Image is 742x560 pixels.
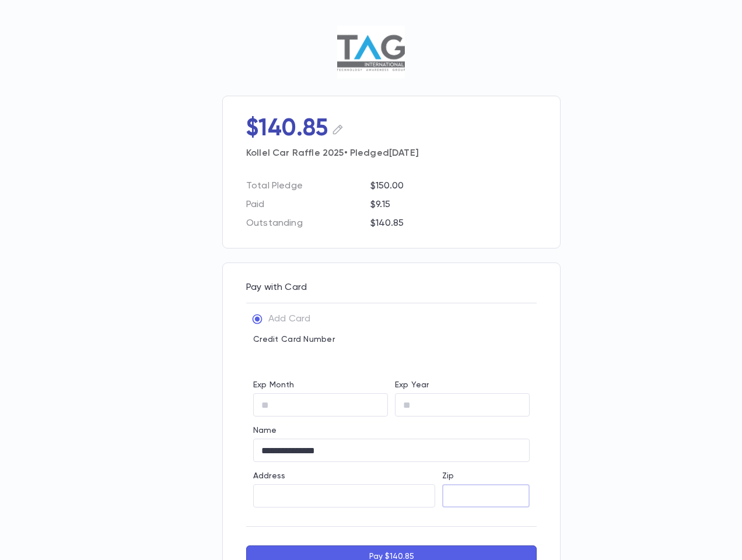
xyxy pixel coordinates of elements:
[268,313,310,325] p: Add Card
[253,348,530,371] iframe: card
[370,218,537,229] p: $140.85
[370,199,537,211] p: $9.15
[246,218,363,229] p: Outstanding
[246,115,328,143] p: $140.85
[246,180,363,192] p: Total Pledge
[246,199,363,211] p: Paid
[246,282,537,293] p: Pay with Card
[395,380,429,390] label: Exp Year
[253,335,530,344] p: Credit Card Number
[370,180,537,192] p: $150.00
[442,471,454,481] label: Zip
[246,143,537,159] p: Kollel Car Raffle 2025 • Pledged [DATE]
[253,380,294,390] label: Exp Month
[253,426,277,435] label: Name
[337,26,404,78] img: TAG Lakewood
[253,471,285,481] label: Address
